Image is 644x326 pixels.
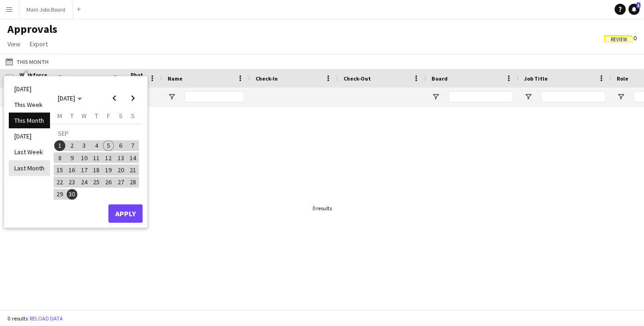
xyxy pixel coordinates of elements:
[54,164,66,176] button: 15-09-2025
[9,81,50,97] li: [DATE]
[91,140,102,151] span: 4
[115,140,126,151] span: 6
[78,152,90,164] button: 10-09-2025
[313,205,332,212] div: 0 results
[127,164,139,176] button: 21-09-2025
[105,89,124,107] button: Previous month
[344,75,371,82] span: Check-Out
[66,152,78,164] button: 09-09-2025
[19,71,53,85] span: Workforce ID
[67,164,78,176] span: 16
[81,112,87,120] span: W
[108,204,143,223] button: Apply
[617,93,625,101] button: Open Filter Menu
[628,4,639,15] a: 1
[107,112,110,120] span: F
[131,71,145,85] span: Photo
[102,152,114,164] button: 12-09-2025
[115,152,126,163] span: 13
[26,38,51,50] a: Export
[431,93,440,101] button: Open Filter Menu
[78,139,90,151] button: 03-09-2025
[541,91,606,102] input: Job Title Filter Input
[102,139,114,151] button: 05-09-2025
[66,164,78,176] button: 16-09-2025
[115,176,126,188] span: 27
[54,152,66,164] button: 08-09-2025
[58,94,75,102] span: [DATE]
[131,112,135,120] span: S
[54,176,66,188] button: 22-09-2025
[127,139,139,151] button: 07-09-2025
[9,97,50,113] li: This Week
[114,164,126,176] button: 20-09-2025
[103,176,114,188] span: 26
[103,140,114,151] span: 5
[66,176,78,188] button: 23-09-2025
[431,75,448,82] span: Board
[67,176,78,188] span: 23
[91,176,102,188] span: 25
[19,0,73,19] button: Main Jobs Board
[168,75,182,82] span: Name
[6,74,14,82] input: Column with Header Selection
[524,75,548,82] span: Job Title
[94,112,98,120] span: T
[7,40,20,48] span: View
[79,176,90,188] span: 24
[90,139,102,151] button: 04-09-2025
[90,164,102,176] button: 18-09-2025
[79,140,90,151] span: 3
[127,164,138,176] span: 21
[54,152,65,163] span: 8
[9,160,50,176] li: Last Month
[115,164,126,176] span: 20
[127,140,138,151] span: 7
[54,139,66,151] button: 01-09-2025
[91,152,102,163] span: 11
[70,112,74,120] span: T
[184,91,244,102] input: Name Filter Input
[611,37,627,43] span: Review
[4,38,24,50] a: View
[90,152,102,164] button: 11-09-2025
[67,140,78,151] span: 2
[9,113,50,128] li: This Month
[127,152,139,164] button: 14-09-2025
[114,139,126,151] button: 06-09-2025
[79,164,90,176] span: 17
[127,152,138,163] span: 14
[448,91,513,102] input: Board Filter Input
[9,128,50,144] li: [DATE]
[114,176,126,188] button: 27-09-2025
[103,164,114,176] span: 19
[103,152,114,163] span: 12
[66,188,78,200] button: 30-09-2025
[54,127,139,139] td: SEP
[57,112,62,120] span: M
[102,164,114,176] button: 19-09-2025
[91,164,102,176] span: 18
[119,112,123,120] span: S
[114,152,126,164] button: 13-09-2025
[124,89,142,107] button: Next month
[127,176,138,188] span: 28
[54,140,65,151] span: 1
[79,152,90,163] span: 10
[54,90,86,107] button: Choose month and year
[168,93,176,101] button: Open Filter Menu
[4,56,50,67] button: This Month
[54,164,65,176] span: 15
[617,75,628,82] span: Role
[67,189,78,200] span: 30
[102,176,114,188] button: 26-09-2025
[75,75,88,82] span: Date
[636,2,640,8] span: 1
[9,144,50,160] li: Last Week
[67,152,78,163] span: 9
[78,176,90,188] button: 24-09-2025
[30,40,48,48] span: Export
[78,164,90,176] button: 17-09-2025
[524,93,532,101] button: Open Filter Menu
[54,189,65,200] span: 29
